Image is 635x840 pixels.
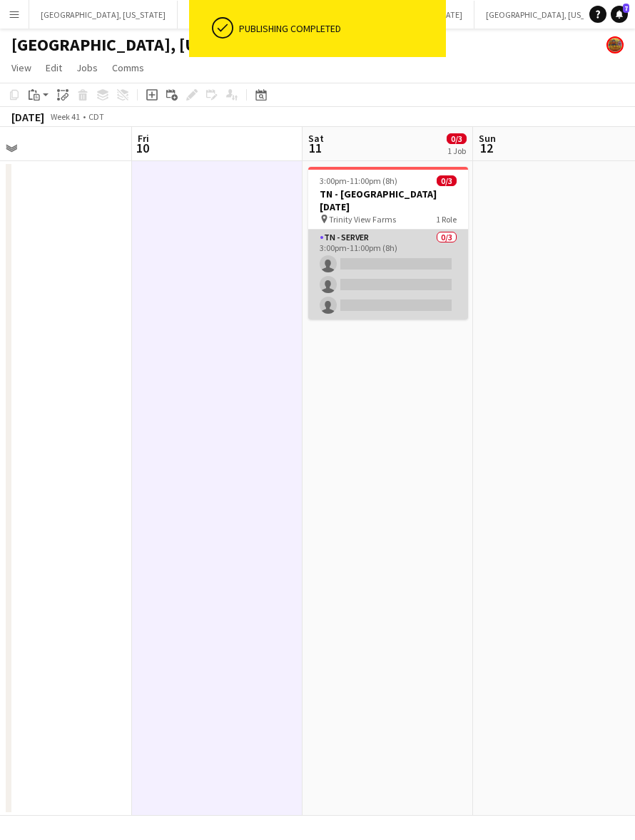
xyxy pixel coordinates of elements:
button: [GEOGRAPHIC_DATA], [US_STATE] [178,1,326,29]
span: 3:00pm-11:00pm (8h) [320,175,397,186]
span: 11 [306,140,324,156]
span: Edit [46,61,62,74]
span: 0/3 [437,175,457,186]
a: 7 [611,6,628,23]
span: Jobs [76,61,98,74]
app-job-card: 3:00pm-11:00pm (8h)0/3TN - [GEOGRAPHIC_DATA] [DATE] Trinity View Farms1 RoleTN - Server0/33:00pm-... [308,167,468,319]
span: 1 Role [436,214,457,225]
span: 12 [477,140,496,156]
span: 7 [623,4,629,13]
h3: TN - [GEOGRAPHIC_DATA] [DATE] [308,188,468,213]
app-user-avatar: Rollin Hero [606,36,624,53]
span: 0/3 [447,133,467,144]
span: Fri [138,132,149,145]
span: Sun [479,132,496,145]
h1: [GEOGRAPHIC_DATA], [US_STATE] [11,34,268,56]
span: Comms [112,61,144,74]
button: [GEOGRAPHIC_DATA], [US_STATE] [29,1,178,29]
a: Edit [40,58,68,77]
a: View [6,58,37,77]
a: Jobs [71,58,103,77]
span: View [11,61,31,74]
div: 1 Job [447,145,466,156]
a: Comms [106,58,150,77]
div: [DATE] [11,110,44,124]
span: Week 41 [47,111,83,122]
span: Trinity View Farms [329,214,396,225]
span: 10 [136,140,149,156]
button: [GEOGRAPHIC_DATA], [US_STATE] [474,1,623,29]
span: Sat [308,132,324,145]
app-card-role: TN - Server0/33:00pm-11:00pm (8h) [308,230,468,319]
div: CDT [88,111,104,122]
div: Publishing completed [239,22,440,35]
